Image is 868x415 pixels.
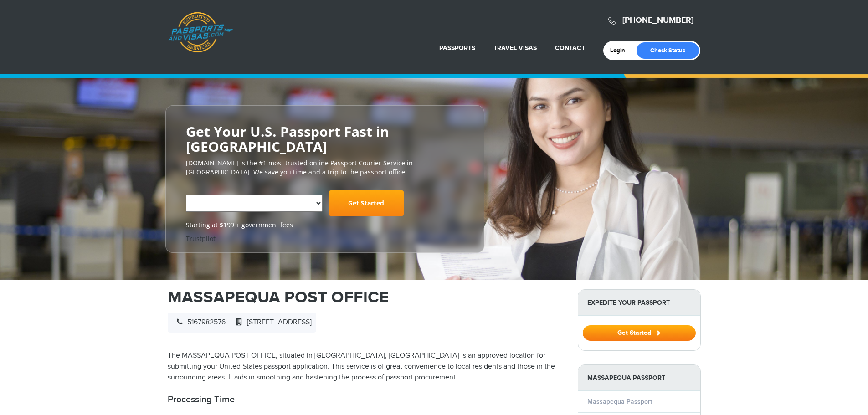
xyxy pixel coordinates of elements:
[186,124,464,154] h2: Get Your U.S. Passport Fast in [GEOGRAPHIC_DATA]
[622,15,693,26] a: [PHONE_NUMBER]
[172,318,226,327] span: 5167982576
[555,44,585,52] a: Contact
[168,313,316,333] div: |
[186,220,464,230] span: Starting at $199 + government fees
[493,44,537,52] a: Travel Visas
[583,329,696,336] a: Get Started
[578,290,700,316] strong: Expedite Your Passport
[439,44,475,52] a: Passports
[186,159,464,177] p: [DOMAIN_NAME] is the #1 most trusted online Passport Courier Service in [GEOGRAPHIC_DATA]. We sav...
[329,190,404,216] a: Get Started
[168,394,564,405] h2: Processing Time
[186,234,216,243] a: Trustpilot
[168,12,233,53] a: Passports & [DOMAIN_NAME]
[610,47,632,54] a: Login
[168,289,564,306] h1: MASSAPEQUA POST OFFICE
[578,365,700,391] strong: Massapequa Passport
[168,350,564,383] p: The MASSAPEQUA POST OFFICE, situated in [GEOGRAPHIC_DATA], [GEOGRAPHIC_DATA] is an approved locat...
[587,398,652,405] a: Massapequa Passport
[583,325,696,341] button: Get Started
[637,42,699,59] a: Check Status
[231,318,312,327] span: [STREET_ADDRESS]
